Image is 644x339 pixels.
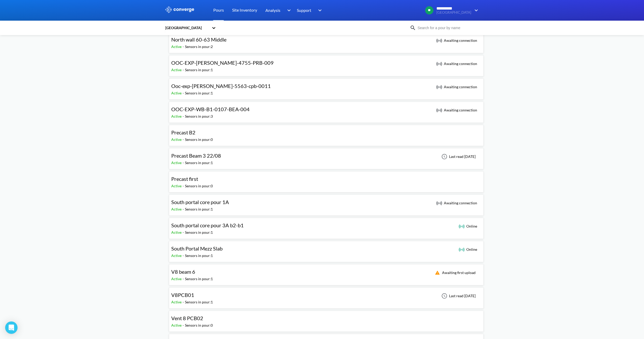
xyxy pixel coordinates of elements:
a: South portal core pour 3A b2-b1Active-Sensors in pour:1 Online [169,224,484,228]
div: Open Intercom Messenger [5,321,18,334]
span: Active [171,230,183,235]
span: - [183,160,185,165]
img: online_icon.svg [459,223,465,229]
a: Vent 8 PCB02Active-Sensors in pour:0 [169,317,484,321]
span: - [183,44,185,49]
div: Sensors in pour: 1 [185,160,213,166]
span: Precast B2 [171,129,195,135]
div: Sensors in pour: 2 [185,44,213,50]
div: Awaiting connection [436,200,477,206]
span: South portal core pour 3A b2-b1 [171,222,244,228]
div: Awaiting connection [436,84,477,90]
div: Sensors in pour: 0 [185,137,213,142]
div: Sensors in pour: 3 [185,114,213,119]
div: Last read [DATE] [439,293,477,299]
a: South Portal Mezz SlabActive-Sensors in pour:1 Online [169,247,484,251]
span: Ooc-exp-[PERSON_NAME]-5563-cpb-0011 [171,83,271,89]
img: online_icon.svg [459,246,465,253]
span: North wall 60-63 Middle [171,36,226,43]
span: Support [297,7,311,13]
span: - [183,91,185,95]
img: awaiting_connection_icon.svg [436,107,442,113]
span: - [183,114,185,118]
div: Last read [DATE] [439,154,477,160]
span: Active [171,207,183,211]
a: Precast B2Active-Sensors in pour:0 [169,131,484,135]
a: V8PCB01Active-Sensors in pour:1Last read [DATE] [169,293,484,298]
span: - [183,253,185,258]
img: awaiting_connection_icon.svg [436,200,442,206]
img: downArrow.svg [284,7,292,13]
span: Active [171,253,183,258]
span: Active [171,44,183,49]
img: awaiting_connection_icon.svg [436,37,442,44]
span: - [183,184,185,188]
a: OOC-EXP-WB-B1-0107-BEA-004Active-Sensors in pour:3 Awaiting connection [169,108,484,112]
div: Sensors in pour: 1 [185,276,213,282]
div: Online [459,223,477,229]
span: Precast Beam 3 22/08 [171,152,221,159]
img: logo_ewhite.svg [165,6,195,13]
img: downArrow.svg [315,7,323,13]
a: OOC-EXP-[PERSON_NAME]-4755-PRB-009Active-Sensors in pour:1 Awaiting connection [169,61,484,66]
span: [GEOGRAPHIC_DATA] [436,11,471,14]
span: - [183,230,185,235]
span: Precast first [171,176,198,182]
span: - [183,300,185,304]
div: Sensors in pour: 0 [185,322,213,328]
span: Active [171,137,183,142]
div: Awaiting connection [436,37,477,44]
div: Sensors in pour: 0 [185,183,213,189]
a: Precast firstActive-Sensors in pour:0 [169,177,484,182]
div: [GEOGRAPHIC_DATA] [165,25,209,31]
input: Search for a pour by name [416,25,478,31]
div: Sensors in pour: 1 [185,206,213,212]
span: South Portal Mezz Slab [171,245,223,252]
span: - [183,277,185,281]
a: Ooc-exp-[PERSON_NAME]-5563-cpb-0011Active-Sensors in pour:1 Awaiting connection [169,84,484,89]
a: South portal core pour 1AActive-Sensors in pour:1 Awaiting connection [169,200,484,205]
img: awaiting_connection_icon.svg [436,84,442,90]
a: North wall 60-63 MiddleActive-Sensors in pour:2 Awaiting connection [169,38,484,42]
span: - [183,323,185,327]
span: Active [171,160,183,165]
span: Active [171,91,183,95]
span: South portal core pour 1A [171,199,229,205]
span: V8 beam 6 [171,269,195,275]
a: Precast Beam 3 22/08Active-Sensors in pour:1Last read [DATE] [169,154,484,158]
div: Sensors in pour: 1 [185,67,213,73]
div: Awaiting connection [436,107,477,113]
div: Awaiting connection [436,61,477,67]
span: OOC-EXP-WB-B1-0107-BEA-004 [171,106,250,112]
div: Sensors in pour: 1 [185,299,213,305]
span: - [183,137,185,142]
span: Active [171,184,183,188]
span: - [183,68,185,72]
div: Awaiting first upload [432,270,477,276]
span: Active [171,68,183,72]
span: Active [171,300,183,304]
img: downArrow.svg [471,7,479,13]
div: Sensors in pour: 1 [185,253,213,259]
div: Sensors in pour: 1 [185,230,213,235]
img: awaiting_connection_icon.svg [436,61,442,67]
a: V8 beam 6Active-Sensors in pour:1Awaiting first upload [169,270,484,275]
div: Online [459,246,477,253]
span: Active [171,277,183,281]
span: Active [171,114,183,118]
span: OOC-EXP-[PERSON_NAME]-4755-PRB-009 [171,60,274,66]
span: Analysis [265,7,280,13]
span: - [183,207,185,211]
span: Active [171,323,183,327]
span: Vent 8 PCB02 [171,315,203,321]
div: Sensors in pour: 1 [185,90,213,96]
img: icon-search.svg [410,25,416,31]
span: V8PCB01 [171,292,194,298]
